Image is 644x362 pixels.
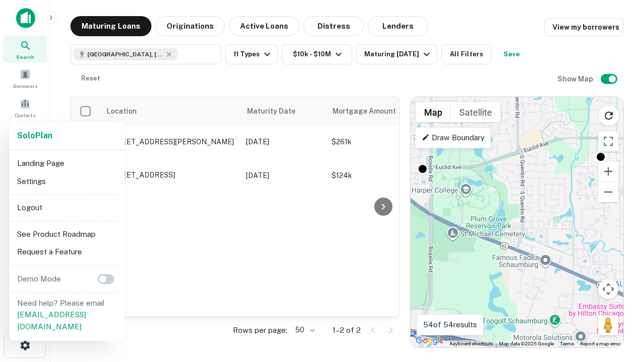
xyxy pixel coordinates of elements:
li: Request a Feature [13,243,121,261]
li: Logout [13,199,121,217]
p: Demo Mode [13,273,65,285]
iframe: Chat Widget [594,249,644,298]
a: SoloPlan [17,130,52,142]
p: Need help? Please email [17,297,117,333]
a: [EMAIL_ADDRESS][DOMAIN_NAME] [17,310,86,331]
strong: Solo Plan [17,131,52,140]
li: See Product Roadmap [13,225,121,243]
li: Settings [13,172,121,191]
li: Landing Page [13,154,121,172]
